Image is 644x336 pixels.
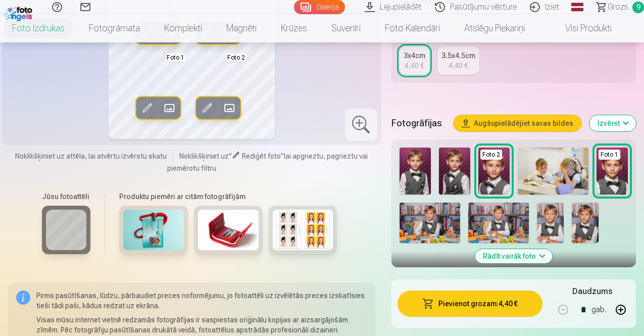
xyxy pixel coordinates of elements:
[152,14,214,42] a: Komplekti
[480,150,502,160] div: Foto 2
[537,14,624,42] a: Visi produkti
[229,152,232,160] span: "
[77,14,152,42] a: Fotogrāmata
[391,116,445,130] h5: Fotogrāfijas
[400,46,429,75] a: 3x4cm4,40 €
[373,14,452,42] a: Foto kalendāri
[452,14,537,42] a: Atslēgu piekariņi
[242,152,281,160] span: Rediģēt foto
[319,14,373,42] a: Suvenīri
[167,152,368,172] span: lai apgrieztu, pagrieztu vai piemērotu filtru
[572,285,612,298] h5: Daudzums
[15,151,167,161] span: Noklikšķiniet uz attēla, lai atvērtu izvērstu skatu
[398,291,542,317] button: Pievienot grozam:4,40 €
[608,1,628,13] span: Grozs
[441,51,475,61] div: 3.5x4.5cm
[281,152,284,160] span: "
[437,46,479,75] a: 3.5x4.5cm4,40 €
[269,14,319,42] a: Krūzes
[214,14,269,42] a: Magnēti
[405,61,424,71] div: 4,40 €
[179,152,229,160] span: Noklikšķiniet uz
[42,191,90,202] h6: Jūsu fotoattēli
[589,115,636,131] button: Izvērst
[591,298,607,322] div: gab.
[599,150,620,160] div: Foto 1
[36,291,367,311] p: Pirms pasūtīšanas, lūdzu, pārbaudiet preces noformējumu, jo fotoattēli uz izvēlētās preces izskat...
[449,61,468,71] div: 4,40 €
[632,2,644,13] span: 9
[454,115,581,131] button: Augšupielādējiet savas bildes
[475,249,552,263] button: Rādīt vairāk foto
[404,51,425,61] div: 3x4cm
[115,191,341,202] h6: Produktu piemēri ar citām fotogrāfijām
[4,4,35,21] img: /fa1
